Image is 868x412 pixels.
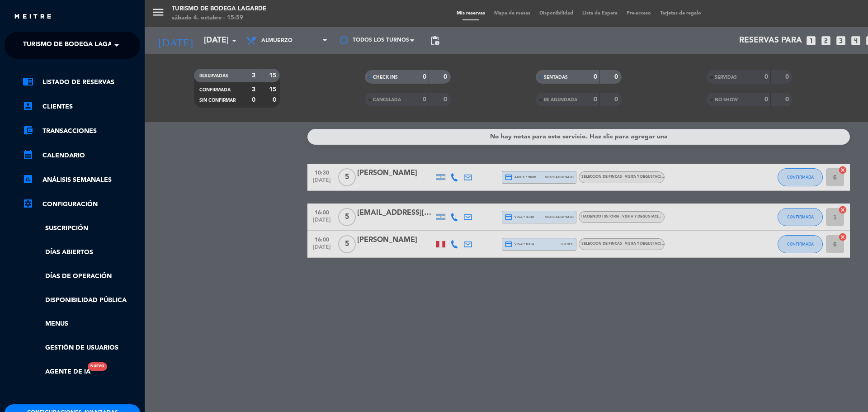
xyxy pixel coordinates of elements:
[23,247,140,258] a: Días abiertos
[23,319,140,329] a: Menus
[23,126,140,137] a: account_balance_walletTransacciones
[23,198,33,209] i: settings_applications
[23,223,140,234] a: Suscripción
[23,343,140,353] a: Gestión de usuarios
[14,14,52,20] img: MEITRE
[23,271,140,282] a: Días de Operación
[23,367,90,377] a: Agente de IANuevo
[23,36,125,55] span: Turismo de Bodega Lagarde
[23,101,140,112] a: account_boxClientes
[23,174,33,185] i: assessment
[23,149,33,160] i: calendar_month
[23,150,140,161] a: calendar_monthCalendario
[88,362,107,371] div: Nuevo
[23,100,33,111] i: account_box
[23,125,33,136] i: account_balance_wallet
[23,76,33,87] i: chrome_reader_mode
[23,199,140,210] a: Configuración
[23,295,140,306] a: Disponibilidad pública
[23,77,140,88] a: chrome_reader_modeListado de Reservas
[23,175,140,185] a: assessmentANÁLISIS SEMANALES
